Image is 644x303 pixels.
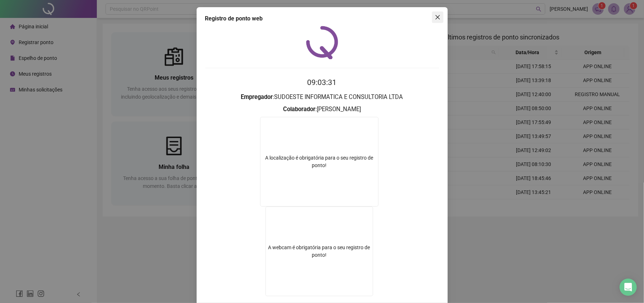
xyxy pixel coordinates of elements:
div: A webcam é obrigatória para o seu registro de ponto! [265,207,373,296]
div: Open Intercom Messenger [620,279,637,296]
button: Close [432,11,443,23]
h3: : SUDOESTE INFORMATICA E CONSULTORIA LTDA [205,93,439,102]
strong: Empregador [241,94,273,100]
div: A localização é obrigatória para o seu registro de ponto! [260,154,378,169]
img: QRPoint [306,26,338,59]
h3: : [PERSON_NAME] [205,105,439,114]
strong: Colaborador [283,106,315,113]
div: Registro de ponto web [205,14,439,23]
time: 09:03:31 [307,78,337,87]
span: close [435,14,441,20]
